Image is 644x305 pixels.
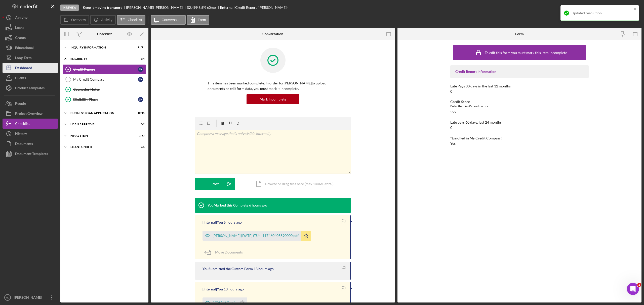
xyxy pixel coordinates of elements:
div: *Enrolled in My Credit Compass? [450,136,589,140]
button: NL[PERSON_NAME] [3,292,58,302]
div: 27081467.pdf [213,300,235,304]
div: Activity [15,13,27,24]
div: Final Steps [70,134,132,137]
div: [PERSON_NAME] [PERSON_NAME] [126,6,187,10]
div: Document Templates [15,149,48,160]
button: Activity [3,13,58,23]
time: 2025-09-30 21:16 [249,203,267,207]
div: 2 / 13 [136,134,145,137]
div: Checklist [15,119,30,130]
button: Activity [90,15,115,25]
div: Enter the client's credit score [450,104,589,109]
button: Educational [3,43,58,53]
div: L K [138,67,143,72]
button: Post [195,178,235,190]
button: Mark Incomplete [247,94,299,104]
button: Form [187,15,209,25]
div: You Marked this Complete [208,203,248,207]
a: Project Overview [3,109,58,119]
div: [PERSON_NAME] [13,292,45,304]
button: [PERSON_NAME] [DATE] (TU) - 117460405890000.pdf [203,231,311,241]
div: INQUIRY INFORMATION [70,46,132,49]
a: My Credit CompassLK [63,74,146,84]
div: Eligibility Phase [73,97,138,101]
div: Credit Report [73,67,138,71]
div: Long-Term [15,53,32,64]
text: NL [6,296,9,299]
button: Grants [3,33,58,43]
div: Loan Approval [70,123,132,126]
div: In Review [60,5,79,11]
label: Overview [71,18,86,22]
div: 0 [450,126,452,130]
div: Complete [615,3,630,13]
p: This item has been marked complete. In order for [PERSON_NAME] to upload documents or edit form d... [208,80,338,92]
button: Dashboard [3,63,58,73]
div: Credit Score [450,100,589,104]
div: Late Pays 30 days in the last 12 months [450,84,589,88]
button: close [633,7,637,12]
div: 11 / 11 [136,46,145,49]
button: Complete [610,3,641,13]
button: Overview [60,15,89,25]
div: LOAN FUNDED [70,145,132,148]
div: 8.5 % [198,6,206,10]
iframe: Intercom live chat [627,283,639,295]
div: Post [212,178,219,190]
span: Move Documents [215,250,243,254]
div: 10 / 11 [136,112,145,115]
div: [Internal] Credit Report ([PERSON_NAME]) [220,6,288,10]
div: 0 [450,89,452,93]
a: Counselor Notes [63,84,146,94]
div: Project Overview [15,109,43,120]
div: Grants [15,33,26,44]
button: Checklist [117,15,145,25]
div: [Internal] You [203,287,223,291]
div: History [15,129,27,140]
span: 1 [637,283,641,287]
b: Keep it moving transport [83,6,122,10]
label: Conversation [162,18,183,22]
div: 0 / 2 [136,123,145,126]
button: Document Templates [3,149,58,159]
time: 2025-09-30 14:21 [224,287,244,291]
button: Documents [3,139,58,149]
div: You Submitted the Custom Form [203,267,253,271]
div: BUSINESS LOAN APPLICATION [70,112,132,115]
button: Loans [3,23,58,33]
a: Credit ReportLK [63,64,146,74]
button: People [3,98,58,109]
div: Product Templates [15,83,45,94]
div: Form [515,32,524,36]
button: Product Templates [3,83,58,93]
div: 3 / 4 [136,57,145,60]
div: My Credit Compass [73,77,138,81]
div: Loans [15,23,24,34]
div: $2,499 [187,6,198,10]
time: 2025-09-30 14:21 [254,267,274,271]
div: Checklist [97,32,112,36]
div: [Internal] You [203,220,223,224]
a: Eligibility PhaseLK [63,94,146,105]
div: Documents [15,139,33,150]
div: L K [138,97,143,102]
time: 2025-09-30 21:16 [224,220,242,224]
button: Conversation [151,15,186,25]
button: History [3,129,58,139]
label: Form [198,18,206,22]
button: Long-Term [3,53,58,63]
div: 60 mo [207,6,216,10]
div: Updated resolution [572,11,632,15]
div: Yes [450,141,456,145]
div: Eligibility [70,57,132,60]
button: Checklist [3,119,58,129]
